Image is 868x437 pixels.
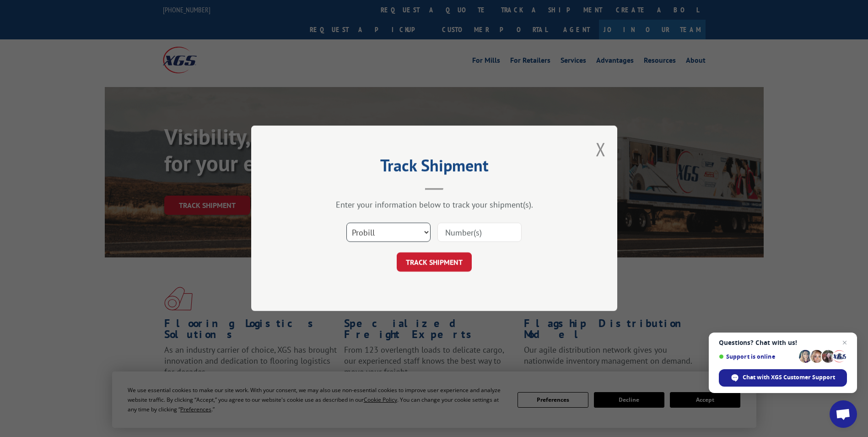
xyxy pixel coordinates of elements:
[297,159,571,176] h2: Track Shipment
[719,353,796,360] span: Support is online
[596,137,606,161] button: Close modal
[839,337,850,348] span: Close chat
[397,253,472,272] button: TRACK SHIPMENT
[437,223,522,242] input: Number(s)
[719,369,847,387] div: Chat with XGS Customer Support
[743,373,835,382] span: Chat with XGS Customer Support
[297,200,571,210] div: Enter your information below to track your shipment(s).
[830,400,857,428] div: Open chat
[719,339,847,346] span: Questions? Chat with us!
